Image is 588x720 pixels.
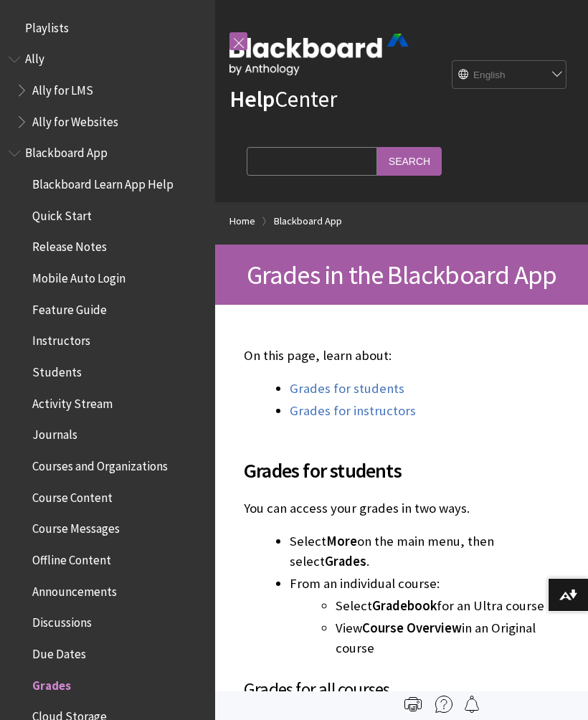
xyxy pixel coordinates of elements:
[290,531,559,572] li: Select on the main menu, then select .
[463,696,480,713] img: Follow this page
[25,16,69,35] span: Playlists
[32,204,92,223] span: Quick Start
[9,16,207,40] nav: Book outline for Playlists
[25,47,44,67] span: Ally
[377,147,442,175] input: Search
[362,620,462,636] span: Course Overview
[32,235,107,255] span: Release Notes
[290,574,559,658] li: From an individual course:
[247,258,557,291] span: Grades in the Blackboard App
[32,298,107,317] span: Feature Guide
[244,455,559,485] span: Grades for students
[404,696,422,713] img: Print
[32,360,82,379] span: Students
[32,579,117,599] span: Announcements
[32,78,93,98] span: Ally for LMS
[290,402,416,420] a: Grades for instructors
[32,548,111,567] span: Offline Content
[25,141,108,161] span: Blackboard App
[244,346,559,365] p: On this page, learn about:
[32,642,86,661] span: Due Dates
[290,380,404,397] a: Grades for students
[32,517,120,536] span: Course Messages
[32,329,90,349] span: Instructors
[32,423,77,442] span: Journals
[325,553,366,569] span: Grades
[452,61,567,90] select: Site Language Selector
[32,172,174,191] span: Blackboard Learn App Help
[372,597,437,614] span: Gradebook
[336,618,559,658] li: View in an Original course
[229,85,337,113] a: HelpCenter
[244,499,559,518] p: You can access your grades in two ways.
[9,47,207,134] nav: Book outline for Anthology Ally Help
[32,485,113,505] span: Course Content
[32,610,92,630] span: Discussions
[32,454,168,473] span: Courses and Organizations
[244,676,559,704] h3: Grades for all courses
[274,212,342,230] a: Blackboard App
[336,596,559,616] li: Select for an Ultra course
[229,212,255,230] a: Home
[229,85,275,113] strong: Help
[32,392,113,411] span: Activity Stream
[32,673,71,693] span: Grades
[32,266,125,285] span: Mobile Auto Login
[326,533,357,549] span: More
[229,34,409,75] img: Blackboard by Anthology
[32,110,118,129] span: Ally for Websites
[435,696,452,713] img: More help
